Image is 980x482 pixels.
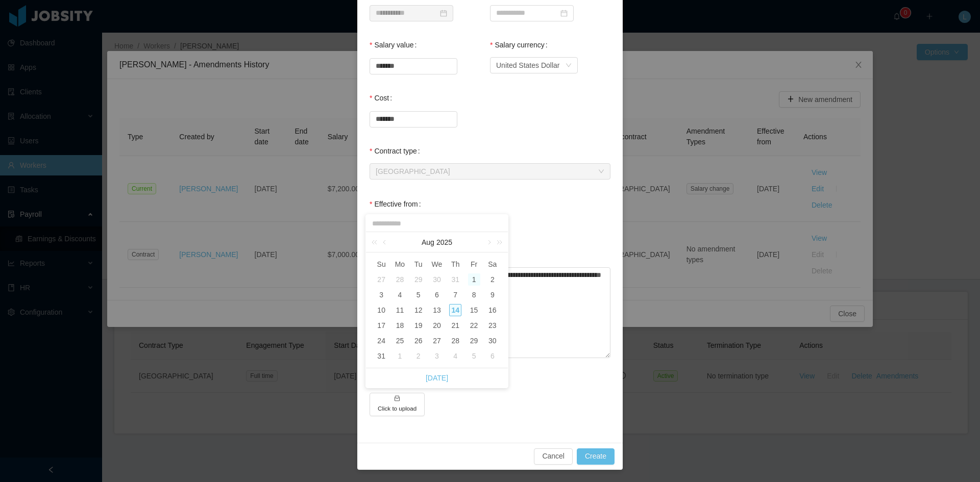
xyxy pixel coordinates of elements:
div: 6 [431,289,443,301]
h5: Click to upload [378,404,416,413]
div: 5 [412,289,425,301]
div: 31 [449,273,461,286]
td: August 9, 2025 [483,287,502,302]
td: August 21, 2025 [446,318,464,333]
i: icon: down [598,168,604,175]
td: August 1, 2025 [464,272,483,287]
td: August 8, 2025 [464,287,483,302]
th: Thu [446,257,464,272]
div: 3 [431,350,443,362]
div: 2 [412,350,425,362]
div: 17 [375,319,387,332]
div: 9 [486,289,499,301]
div: 31 [375,350,387,362]
div: 14 [449,304,461,316]
div: 16 [486,304,499,316]
div: 5 [468,350,480,362]
td: September 5, 2025 [464,348,483,364]
th: Wed [428,257,446,272]
div: United States Dollar [496,58,560,73]
div: 11 [394,304,406,316]
a: Last year (Control + left) [370,232,383,252]
div: 13 [431,304,443,316]
div: 21 [449,319,461,332]
td: August 18, 2025 [390,318,409,333]
span: icon: inboxClick to upload [370,404,427,412]
label: Salary value [370,41,421,49]
td: July 28, 2025 [390,272,409,287]
a: [DATE] [426,368,448,388]
th: Fri [464,257,483,272]
th: Sat [483,257,502,272]
div: 8 [468,289,480,301]
label: Cost [370,94,396,102]
div: 6 [486,350,499,362]
div: 25 [394,335,406,347]
td: August 19, 2025 [409,318,428,333]
td: August 5, 2025 [409,287,428,302]
td: August 10, 2025 [372,302,390,318]
div: 2 [486,273,499,286]
label: Salary currency [490,41,552,49]
td: August 15, 2025 [464,302,483,318]
th: Tue [409,257,428,272]
td: August 3, 2025 [372,287,390,302]
th: Mon [390,257,409,272]
td: July 29, 2025 [409,272,428,287]
td: August 7, 2025 [446,287,464,302]
td: August 17, 2025 [372,318,390,333]
span: Fr [464,260,483,269]
td: August 23, 2025 [483,318,502,333]
div: 23 [486,319,499,332]
span: We [428,260,446,269]
td: August 26, 2025 [409,333,428,348]
td: July 27, 2025 [372,272,390,287]
i: icon: calendar [440,10,447,17]
td: August 31, 2025 [372,348,390,364]
span: Th [446,260,464,269]
div: 4 [449,350,461,362]
span: Mo [390,260,409,269]
div: 18 [394,319,406,332]
td: September 6, 2025 [483,348,502,364]
td: August 24, 2025 [372,333,390,348]
button: Create [577,448,615,465]
div: 10 [375,304,387,316]
div: 19 [412,319,425,332]
div: 28 [394,273,406,286]
button: icon: inboxClick to upload [370,393,425,416]
td: August 13, 2025 [428,302,446,318]
td: August 25, 2025 [390,333,409,348]
div: 30 [431,273,443,286]
td: September 2, 2025 [409,348,428,364]
input: Salary value [370,59,457,74]
div: 3 [375,289,387,301]
td: September 4, 2025 [446,348,464,364]
td: August 6, 2025 [428,287,446,302]
div: 28 [449,335,461,347]
div: 15 [468,304,480,316]
div: 29 [412,273,425,286]
div: USA [376,164,450,179]
label: Effective from [370,200,425,208]
i: icon: calendar [560,10,568,17]
td: August 27, 2025 [428,333,446,348]
th: Sun [372,257,390,272]
td: September 1, 2025 [390,348,409,364]
div: 1 [468,273,480,286]
input: Cost [370,112,457,127]
div: 4 [394,289,406,301]
div: 26 [412,335,425,347]
td: August 28, 2025 [446,333,464,348]
div: 30 [486,335,499,347]
div: 27 [431,335,443,347]
td: August 11, 2025 [390,302,409,318]
td: August 12, 2025 [409,302,428,318]
a: 2025 [435,232,453,252]
td: September 3, 2025 [428,348,446,364]
span: Su [372,260,390,269]
div: 27 [375,273,387,286]
td: August 20, 2025 [428,318,446,333]
button: Cancel [534,448,573,465]
div: 29 [468,335,480,347]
